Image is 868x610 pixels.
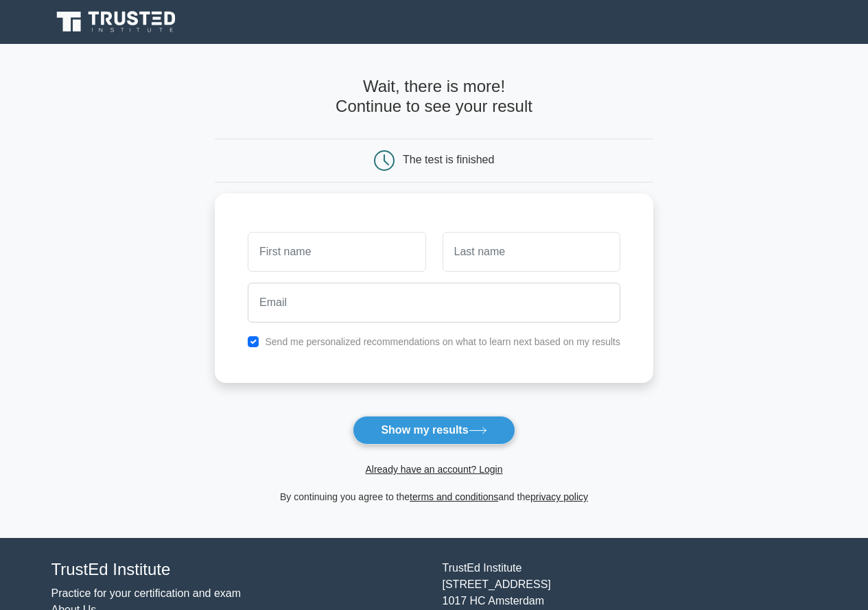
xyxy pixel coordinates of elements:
[51,587,242,599] a: Practice for your certification and exam
[410,491,498,502] a: terms and conditions
[353,416,515,445] button: Show my results
[443,232,620,272] input: Last name
[207,489,661,505] div: By continuing you agree to the and the
[403,154,494,165] div: The test is finished
[248,232,425,272] input: First name
[215,77,653,117] h4: Wait, there is more! Continue to see your result
[365,464,502,475] a: Already have an account? Login
[248,283,620,322] input: Email
[51,560,426,580] h4: TrustEd Institute
[265,336,620,347] label: Send me personalized recommendations on what to learn next based on my results
[530,491,588,502] a: privacy policy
